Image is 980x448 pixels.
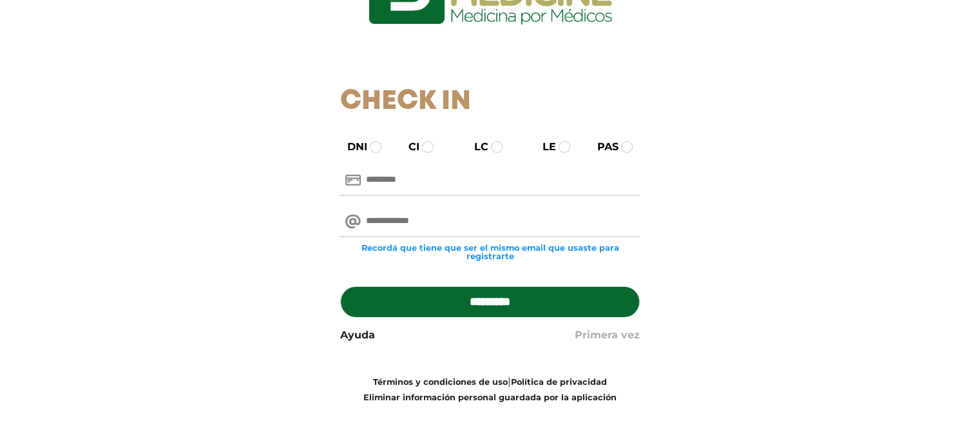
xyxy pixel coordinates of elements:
[463,139,488,155] label: LC
[397,139,419,155] label: CI
[340,327,375,343] a: Ayuda
[575,327,640,343] a: Primera vez
[340,86,640,118] h1: Check In
[363,393,617,402] a: Eliminar información personal guardada por la aplicación
[336,139,367,155] label: DNI
[340,244,640,260] small: Recordá que tiene que ser el mismo email que usaste para registrarte
[511,377,607,387] a: Política de privacidad
[373,377,508,387] a: Términos y condiciones de uso
[531,139,556,155] label: LE
[586,139,619,155] label: PAS
[331,374,649,405] div: |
